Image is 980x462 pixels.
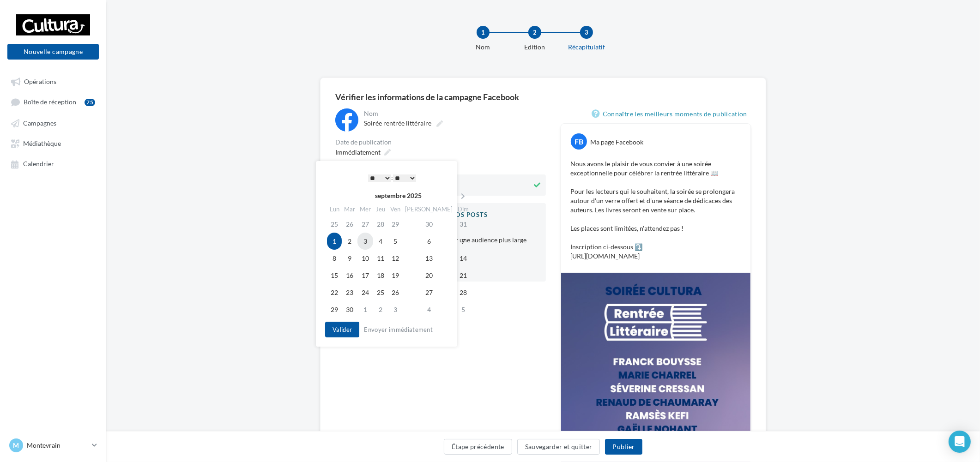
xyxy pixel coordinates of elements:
[327,301,342,318] td: 29
[342,284,357,301] td: 23
[388,267,403,284] td: 19
[23,139,61,147] span: Médiathèque
[455,267,471,284] td: 21
[327,233,342,250] td: 1
[357,216,373,233] td: 27
[357,233,373,250] td: 3
[27,441,88,450] p: Montevrain
[403,267,455,284] td: 20
[580,26,593,39] div: 3
[388,203,403,216] th: Ven
[357,267,373,284] td: 17
[403,284,455,301] td: 27
[342,250,357,267] td: 9
[605,439,642,455] button: Publier
[325,322,359,337] button: Valider
[403,301,455,318] td: 4
[342,267,357,284] td: 16
[557,42,616,52] div: Récapitulatif
[590,138,643,147] div: Ma page Facebook
[335,148,381,156] span: Immédiatement
[444,439,512,455] button: Étape précédente
[85,99,95,106] div: 75
[7,44,99,60] button: Nouvelle campagne
[592,108,751,120] a: Connaître les meilleurs moments de publication
[477,26,490,39] div: 1
[373,267,388,284] td: 18
[345,171,439,185] div: :
[357,284,373,301] td: 24
[570,159,741,261] p: Nous avons le plaisir de vous convier à une soirée exceptionnelle pour célébrer la rentrée littér...
[455,301,471,318] td: 5
[335,93,751,101] div: Vérifier les informations de la campagne Facebook
[327,267,342,284] td: 15
[373,203,388,216] th: Jeu
[6,73,101,90] a: Opérations
[455,233,471,250] td: 7
[357,250,373,267] td: 10
[357,301,373,318] td: 1
[454,42,513,52] div: Nom
[949,431,971,453] div: Open Intercom Messenger
[571,133,587,150] div: FB
[24,78,56,85] span: Opérations
[403,203,455,216] th: [PERSON_NAME]
[342,189,455,203] th: septembre 2025
[360,324,436,335] button: Envoyer immédiatement
[455,203,471,216] th: Dim
[23,160,54,168] span: Calendrier
[373,216,388,233] td: 28
[7,437,99,454] a: M Montevrain
[388,301,403,318] td: 3
[403,250,455,267] td: 13
[373,301,388,318] td: 2
[327,203,342,216] th: Lun
[373,250,388,267] td: 11
[342,203,357,216] th: Mar
[388,250,403,267] td: 12
[342,301,357,318] td: 30
[455,216,471,233] td: 31
[6,135,101,151] a: Médiathèque
[517,439,600,455] button: Sauvegarder et quitter
[388,284,403,301] td: 26
[335,139,546,145] div: Date de publication
[364,119,431,127] span: Soirée rentrée littéraire
[342,233,357,250] td: 2
[24,98,76,106] span: Boîte de réception
[327,216,342,233] td: 25
[23,119,56,127] span: Campagnes
[373,233,388,250] td: 4
[327,284,342,301] td: 22
[6,155,101,172] a: Calendrier
[388,216,403,233] td: 29
[528,26,541,39] div: 2
[403,233,455,250] td: 6
[364,110,544,117] div: Nom
[388,233,403,250] td: 5
[342,216,357,233] td: 26
[373,284,388,301] td: 25
[403,216,455,233] td: 30
[6,114,101,131] a: Campagnes
[327,250,342,267] td: 8
[357,203,373,216] th: Mer
[6,93,101,110] a: Boîte de réception75
[13,441,19,450] span: M
[455,250,471,267] td: 14
[505,42,564,52] div: Edition
[455,284,471,301] td: 28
